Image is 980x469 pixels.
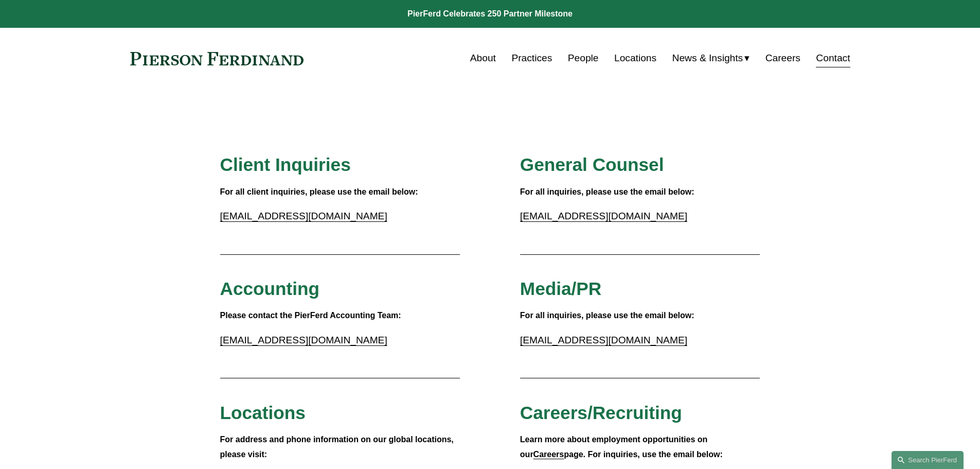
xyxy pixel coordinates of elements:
strong: Please contact the PierFerd Accounting Team: [220,311,401,320]
a: [EMAIL_ADDRESS][DOMAIN_NAME] [220,335,387,345]
a: Practices [511,48,552,68]
span: Media/PR [520,279,601,299]
a: Careers [533,450,564,459]
a: Contact [816,48,850,68]
a: People [568,48,599,68]
a: Search this site [892,451,964,469]
span: Locations [220,403,306,423]
a: [EMAIL_ADDRESS][DOMAIN_NAME] [520,335,687,345]
strong: Learn more about employment opportunities on our [520,435,710,459]
strong: For all inquiries, please use the email below: [520,311,694,320]
strong: page. For inquiries, use the email below: [564,450,723,459]
span: Accounting [220,279,320,299]
span: News & Insights [672,49,743,67]
strong: For address and phone information on our global locations, please visit: [220,435,456,459]
a: folder dropdown [672,48,750,68]
span: Careers/Recruiting [520,403,682,423]
a: Locations [614,48,656,68]
a: [EMAIL_ADDRESS][DOMAIN_NAME] [520,211,687,221]
a: About [470,48,496,68]
strong: For all inquiries, please use the email below: [520,187,694,196]
a: Careers [765,48,800,68]
span: General Counsel [520,154,664,175]
span: Client Inquiries [220,154,351,175]
strong: For all client inquiries, please use the email below: [220,187,418,196]
a: [EMAIL_ADDRESS][DOMAIN_NAME] [220,211,387,221]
